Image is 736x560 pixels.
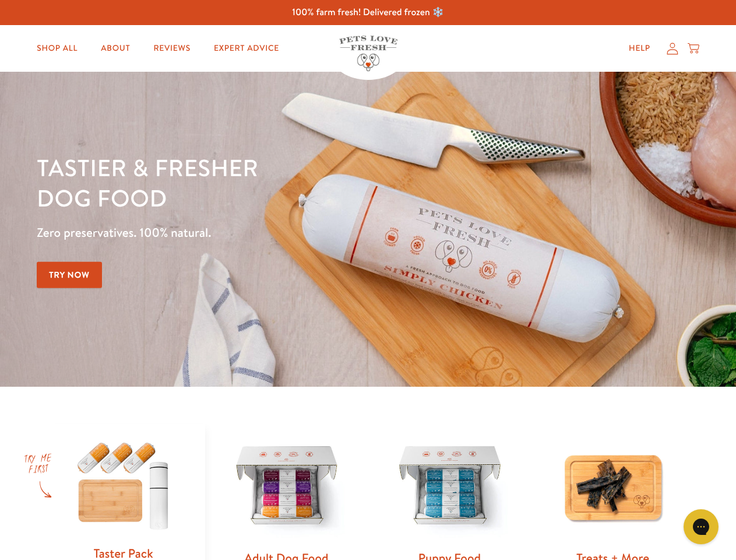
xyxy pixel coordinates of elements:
[205,37,288,60] a: Expert Advice
[144,37,199,60] a: Reviews
[37,222,478,243] p: Zero preservatives. 100% natural.
[91,37,139,60] a: About
[37,262,102,288] a: Try Now
[339,36,397,71] img: Pets Love Fresh
[619,37,660,60] a: Help
[678,505,724,548] iframe: Gorgias live chat messenger
[27,37,87,60] a: Shop All
[37,152,478,213] h1: Tastier & fresher dog food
